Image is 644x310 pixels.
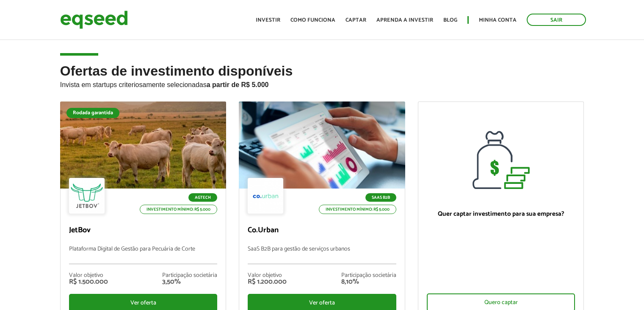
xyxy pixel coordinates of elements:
a: Blog [443,17,457,23]
p: SaaS B2B [365,193,396,202]
div: R$ 1.200.000 [248,279,287,285]
p: Investimento mínimo: R$ 5.000 [140,205,217,214]
div: Participação societária [162,273,217,279]
a: Captar [345,17,366,23]
p: Co.Urban [248,226,396,235]
div: Rodada garantida [66,108,119,118]
p: Quer captar investimento para sua empresa? [427,210,575,218]
div: Valor objetivo [248,273,287,279]
a: Aprenda a investir [376,17,433,23]
p: Plataforma Digital de Gestão para Pecuária de Corte [69,246,218,264]
h2: Ofertas de investimento disponíveis [60,64,584,101]
strong: a partir de R$ 5.000 [207,81,269,88]
div: Participação societária [341,273,396,279]
p: SaaS B2B para gestão de serviços urbanos [248,246,396,264]
a: Sair [527,14,586,26]
p: JetBov [69,226,218,235]
div: Valor objetivo [69,273,108,279]
a: Investir [256,17,280,23]
a: Como funciona [290,17,335,23]
div: 3,50% [162,279,217,285]
p: Invista em startups criteriosamente selecionadas [60,79,584,89]
div: R$ 1.500.000 [69,279,108,285]
a: Minha conta [479,17,517,23]
img: EqSeed [60,8,128,31]
div: 8,10% [341,279,396,285]
p: Agtech [188,193,217,202]
p: Investimento mínimo: R$ 5.000 [319,205,396,214]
